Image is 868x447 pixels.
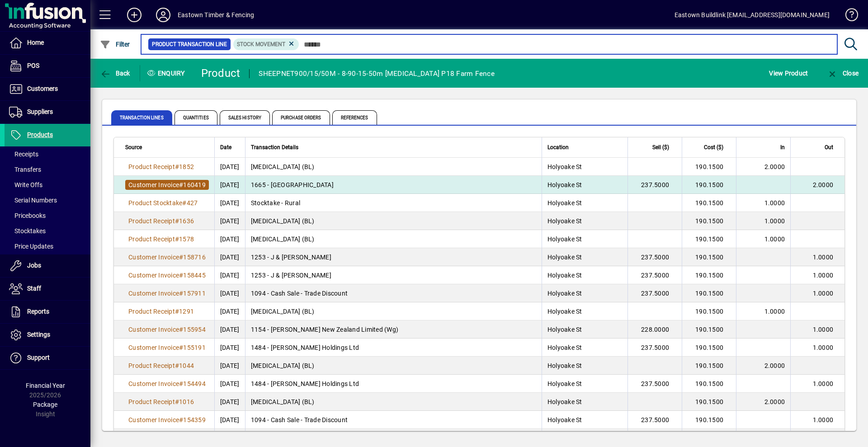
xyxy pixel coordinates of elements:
span: Transaction Lines [111,110,172,125]
span: Stocktakes [9,227,46,235]
span: Holyoake St [547,199,582,207]
span: Transaction Details [251,142,298,152]
a: Customer Invoice#155954 [125,325,209,334]
td: 228.0000 [627,320,682,339]
span: Price Updates [9,243,53,250]
div: Eastown Buildlink [EMAIL_ADDRESS][DOMAIN_NAME] [675,8,830,22]
td: 190.1500 [682,266,736,284]
a: Home [5,32,90,54]
td: 237.5000 [627,248,682,266]
span: Holyoake St [547,254,582,261]
td: [DATE] [214,194,245,212]
td: [DATE] [214,158,245,176]
td: 190.1500 [682,320,736,339]
span: Holyoake St [547,308,582,315]
span: Product Receipt [128,235,175,243]
td: [DATE] [214,357,245,375]
span: 154494 [183,380,206,387]
a: Product Receipt#1016 [125,397,197,407]
a: Product Stocktake#427 [125,198,201,208]
span: 1.0000 [764,217,785,225]
span: 2.0000 [764,362,785,369]
a: Customer Invoice#154359 [125,415,209,425]
td: Stocktake - Rural [245,194,542,212]
span: Support [27,354,50,361]
span: Sales History [220,110,270,125]
a: Write Offs [5,177,90,193]
button: Add [120,7,149,23]
button: Profile [149,7,178,23]
span: Pricebooks [9,212,46,219]
a: Serial Numbers [5,193,90,208]
span: Customers [27,85,58,92]
a: Settings [5,324,90,346]
span: 1.0000 [764,199,785,207]
span: Holyoake St [547,217,582,225]
span: Holyoake St [547,272,582,279]
td: 237.5000 [627,284,682,302]
span: 1.0000 [813,290,834,297]
span: Jobs [27,262,41,269]
td: [MEDICAL_DATA] (BL) [245,302,542,320]
td: 190.1500 [682,176,736,194]
span: Suppliers [27,108,53,115]
td: 237.5000 [627,375,682,393]
span: # [175,398,179,405]
td: [DATE] [214,176,245,194]
a: Jobs [5,254,90,277]
td: 1094 - Cash Sale - Trade Discount [245,411,542,429]
td: 190.1500 [682,429,736,447]
span: # [175,217,179,225]
span: Settings [27,331,50,338]
div: Enquiry [140,66,194,80]
span: # [179,290,183,297]
span: 155191 [183,344,206,351]
span: Customer Invoice [128,416,179,423]
span: 1.0000 [813,416,834,423]
button: Filter [98,36,132,52]
td: 1253 - J & [PERSON_NAME] [245,266,542,284]
div: Source [125,142,209,152]
span: Home [27,39,44,46]
span: Customer Invoice [128,380,179,387]
span: 2.0000 [764,398,785,405]
span: Date [220,142,231,152]
a: Product Receipt#1578 [125,234,197,244]
span: 154359 [183,416,206,423]
td: 190.1500 [682,375,736,393]
span: Purchase Orders [272,110,330,125]
div: Sell ($) [633,142,677,152]
span: Cost ($) [704,142,723,152]
span: 1578 [179,235,194,243]
span: # [179,272,183,279]
td: [DATE] [214,302,245,320]
td: [DATE] [214,266,245,284]
td: 190.1500 [682,230,736,248]
td: 190.1500 [682,158,736,176]
td: [DATE] [214,230,245,248]
span: Back [100,70,130,77]
span: Source [125,142,142,152]
td: 1484 - [PERSON_NAME] Holdings Ltd [245,375,542,393]
span: Staff [27,285,41,292]
td: [DATE] [214,212,245,230]
div: Product [201,66,241,80]
a: Product Receipt#1291 [125,306,197,316]
span: Holyoake St [547,416,582,423]
td: [MEDICAL_DATA] (BL) [245,393,542,411]
app-page-header-button: Close enquiry [817,65,868,81]
td: 190.1500 [682,339,736,357]
td: 237.5000 [627,411,682,429]
span: # [179,344,183,351]
span: 1.0000 [764,235,785,243]
span: # [179,254,183,261]
td: 190.1500 [682,411,736,429]
span: Customer Invoice [128,272,179,279]
div: SHEEPNET900/15/50M - 8-90-15-50m [MEDICAL_DATA] P18 Farm Fence [259,66,495,81]
span: Customer Invoice [128,290,179,297]
td: [DATE] [214,429,245,447]
a: Customer Invoice#154494 [125,379,209,389]
span: Serial Numbers [9,197,57,204]
td: [DATE] [214,248,245,266]
app-page-header-button: Back [90,65,140,81]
